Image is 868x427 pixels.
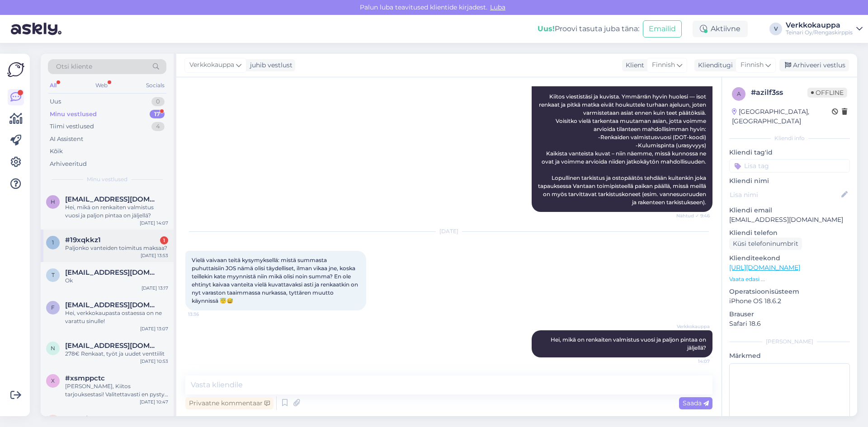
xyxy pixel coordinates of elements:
p: Kliendi telefon [729,228,850,238]
span: f [51,304,55,311]
div: Minu vestlused [50,110,97,119]
a: [URL][DOMAIN_NAME] [729,263,800,272]
div: AI Assistent [50,135,83,144]
div: Arhiveeri vestlus [779,59,849,71]
span: Finnish [652,60,675,70]
span: 1 [52,239,54,246]
div: [DATE] 13:53 [141,252,168,259]
div: [GEOGRAPHIC_DATA], [GEOGRAPHIC_DATA] [732,107,832,126]
div: Paljonko vanteiden toimitus maksaa? [65,244,168,252]
p: Kliendi nimi [729,176,850,186]
span: Verkkokauppa [189,60,234,70]
span: Vielä vaivaan teitä kysymyksellä: mistä summasta puhuttaisiin JOS nämä olisi täydelliset, ilman v... [192,257,359,304]
span: finasiaravintola@gmail.com [65,301,159,309]
span: #19xqkkz1 [65,236,101,244]
div: Arhiveeritud [50,160,87,169]
input: Lisa nimi [730,190,840,200]
div: Ok [65,277,168,285]
div: Aktiivne [693,21,748,37]
div: Hei, verkkokaupasta ostaessa on ne varattu sinulle! [65,309,168,325]
span: Luba [487,3,508,11]
div: V [769,23,782,35]
div: Küsi telefoninumbrit [729,238,802,250]
span: n [51,345,55,352]
p: Brauser [729,310,850,319]
span: a [737,90,741,97]
img: Askly Logo [7,61,24,78]
p: Vaata edasi ... [729,275,850,283]
span: harrisirpa@gmail.com [65,195,159,203]
p: Safari 18.6 [729,319,850,328]
div: Kliendi info [729,134,850,142]
div: [DATE] 10:47 [140,399,168,405]
a: VerkkokauppaTeinari Oy/Rengaskirppis [786,22,863,36]
input: Lisa tag [729,159,850,173]
p: Märkmed [729,351,850,361]
div: [DATE] [185,227,712,235]
p: Kliendi tag'id [729,148,850,157]
div: Web [94,80,109,91]
div: Klient [622,61,644,70]
button: Emailid [643,20,682,38]
div: juhib vestlust [246,61,292,70]
span: #xsmppctc [65,374,105,382]
div: Kõik [50,147,63,156]
div: 278€ Renkaat, työt ja uudet venttiilit [65,350,168,358]
div: Proovi tasuta juba täna: [538,23,639,34]
b: Uus! [538,24,555,33]
p: Kliendi email [729,206,850,215]
span: nikkhinkkanen@gmail.com [65,342,159,350]
span: Nähtud ✓ 9:46 [676,212,710,219]
span: t [52,272,55,278]
div: Teinari Oy/Rengaskirppis [786,29,853,36]
div: Klienditugi [694,61,733,70]
div: 1 [160,236,168,244]
span: Minu vestlused [87,175,127,183]
span: #ndv1johq [65,415,101,423]
span: Otsi kliente [56,62,92,71]
div: # azilf3ss [751,87,807,98]
span: Finnish [741,60,764,70]
div: [PERSON_NAME], Kiitos tarjouksestasi! Valitettavasti en pysty laskemaan hintaa 15 €/kpl tasolle —... [65,382,168,399]
span: Offline [807,88,847,98]
div: [DATE] 13:17 [142,285,168,291]
p: Klienditeekond [729,253,850,263]
div: Socials [144,80,166,91]
span: h [51,198,55,205]
span: 14:07 [676,358,710,365]
div: Privaatne kommentaar [185,397,274,409]
div: Hei, mikä on renkaiten valmistus vuosi ja paljon pintaa on jäljellä? [65,203,168,220]
div: Tiimi vestlused [50,122,94,131]
div: Verkkokauppa [786,22,853,29]
span: 13:36 [188,311,222,318]
span: th3r007@gmail.com [65,268,159,277]
div: [DATE] 13:07 [140,325,168,332]
div: All [48,80,58,91]
span: Saada [683,399,709,407]
p: [EMAIL_ADDRESS][DOMAIN_NAME] [729,215,850,225]
div: [DATE] 14:07 [140,220,168,226]
div: [PERSON_NAME] [729,338,850,346]
div: 0 [151,97,165,106]
p: Operatsioonisüsteem [729,287,850,296]
div: 17 [150,110,165,119]
p: iPhone OS 18.6.2 [729,296,850,306]
div: Uus [50,97,61,106]
div: 4 [151,122,165,131]
span: x [51,377,55,384]
div: [DATE] 10:53 [140,358,168,365]
span: Verkkokauppa [676,323,710,330]
span: Hei, mikä on renkaiten valmistus vuosi ja paljon pintaa on jäljellä? [551,336,708,351]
